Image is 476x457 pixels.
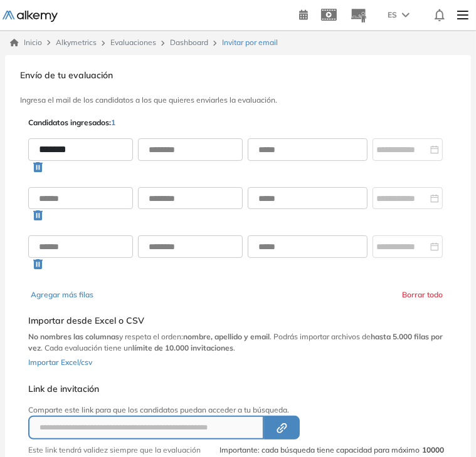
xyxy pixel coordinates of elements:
[452,3,473,28] img: Menu
[56,38,97,47] span: Alkymetrics
[183,332,270,341] b: nombre, apellido y email
[132,343,233,352] b: límite de 10.000 invitaciones
[28,384,448,394] h5: Link de invitación
[28,354,92,369] button: Importar Excel/csv
[222,37,278,48] span: Invitar por email
[3,11,58,22] img: Logo
[20,96,456,105] h3: Ingresa el mail de los candidatos a los que quieres enviarles la evaluación.
[28,117,115,128] p: Candidatos ingresados:
[251,312,476,457] iframe: Chat Widget
[388,9,397,21] span: ES
[251,312,476,457] div: Widget de chat
[31,289,93,300] button: Agregar más filas
[20,70,456,81] h3: Envío de tu evaluación
[111,118,115,127] span: 1
[110,38,156,47] a: Evaluaciones
[28,404,448,416] p: Comparte este link para que los candidatos puedan acceder a tu búsqueda.
[28,331,448,354] p: y respeta el orden: . Podrás importar archivos de . Cada evaluación tiene un .
[28,316,448,326] h5: Importar desde Excel o CSV
[28,332,119,341] b: No nombres las columnas
[28,357,92,367] span: Importar Excel/csv
[402,13,410,18] img: arrow
[402,289,443,300] button: Borrar todo
[28,332,443,352] b: hasta 5.000 filas por vez
[10,37,42,48] a: Inicio
[170,38,208,47] a: Dashboard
